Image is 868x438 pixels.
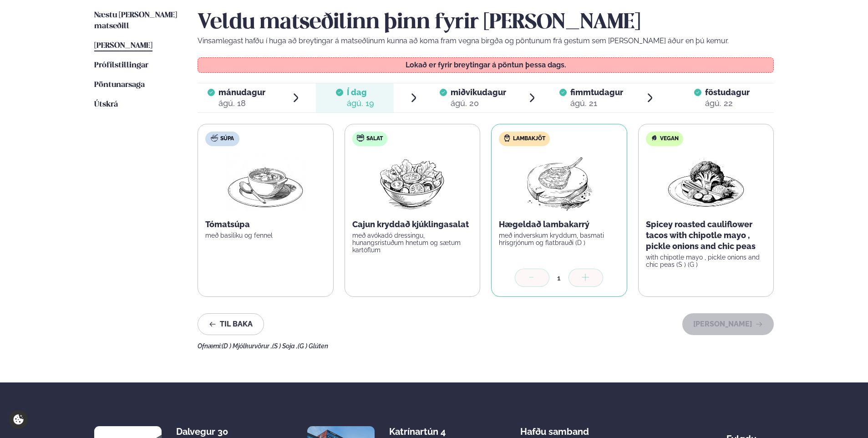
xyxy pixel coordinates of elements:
[499,232,619,246] p: með indverskum kryddum, basmati hrísgrjónum og flatbrauði (D )
[503,134,511,142] img: Lamb.svg
[646,219,766,252] p: Spicey roasted cauliflower tacos with chipotle mayo , pickle onions and chic peas
[366,135,383,143] span: Salat
[94,81,145,89] span: Pöntunarsaga
[220,135,234,143] span: Súpa
[198,313,264,335] button: Til baka
[198,10,774,36] h2: Veldu matseðilinn þinn fyrir [PERSON_NAME]
[94,11,177,30] span: Næstu [PERSON_NAME] matseðill
[705,87,750,97] span: föstudagur
[499,219,619,230] p: Hægeldað lambakarrý
[94,101,118,108] span: Útskrá
[94,10,179,32] a: Næstu [PERSON_NAME] matseðill
[198,36,774,46] p: Vinsamlegast hafðu í huga að breytingar á matseðlinum kunna að koma fram vegna birgða og pöntunum...
[646,254,766,268] p: with chipotle mayo , pickle onions and chic peas (S ) (G )
[570,87,623,97] span: fimmtudagur
[520,419,589,437] span: Hafðu samband
[519,153,599,212] img: Lamb-Meat.png
[650,134,658,142] img: Vegan.svg
[705,98,750,109] div: ágú. 22
[272,342,298,350] span: (S ) Soja ,
[94,42,152,50] span: [PERSON_NAME]
[513,135,545,143] span: Lambakjöt
[666,153,746,212] img: Vegan.png
[682,313,774,335] button: [PERSON_NAME]
[207,61,765,69] p: Lokað er fyrir breytingar á pöntun þessa dags.
[94,41,152,51] a: [PERSON_NAME]
[225,153,305,212] img: Soup.png
[347,98,374,109] div: ágú. 19
[198,342,774,350] div: Ofnæmi:
[549,273,569,283] div: 1
[218,87,265,97] span: mánudagur
[94,80,145,91] a: Pöntunarsaga
[205,219,326,230] p: Tómatsúpa
[94,99,118,110] a: Útskrá
[352,219,473,230] p: Cajun kryddað kjúklingasalat
[451,87,506,97] span: miðvikudagur
[298,342,328,350] span: (G ) Glúten
[222,342,272,350] span: (D ) Mjólkurvörur ,
[570,98,623,109] div: ágú. 21
[94,60,148,71] a: Prófílstillingar
[176,426,249,437] div: Dalvegur 30
[218,98,265,109] div: ágú. 18
[347,87,374,98] span: Í dag
[9,410,28,429] a: Cookie settings
[660,135,679,143] span: Vegan
[451,98,506,109] div: ágú. 20
[94,61,148,69] span: Prófílstillingar
[205,232,326,239] p: með basiliku og fennel
[357,134,364,142] img: salad.svg
[352,232,473,254] p: með avókadó dressingu, hunangsristuðum hnetum og sætum kartöflum
[372,153,452,212] img: Salad.png
[211,134,218,142] img: soup.svg
[389,426,462,437] div: Katrínartún 4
